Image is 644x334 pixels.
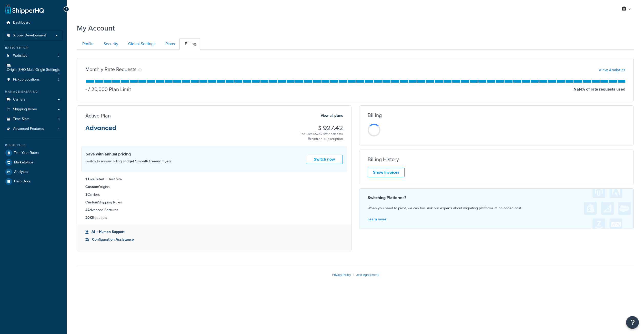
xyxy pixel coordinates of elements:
strong: 8 [85,192,87,197]
a: View Analytics [599,67,625,73]
strong: 20K [85,215,92,220]
li: Websites [4,51,63,61]
a: Profile [77,38,98,50]
p: NaN % of rate requests used [573,86,625,93]
p: Braintree subscription [301,136,343,142]
p: Switch to annual billing and each year! [86,158,172,165]
a: Dashboard [4,18,63,27]
span: Pickup Locations [13,77,40,82]
li: Pickup Locations [4,75,63,84]
a: Security [98,38,122,50]
span: 0 [58,117,59,121]
strong: Custom [85,200,98,205]
a: Test Your Rates [4,148,63,158]
span: Help Docs [14,179,31,184]
a: Learn more [368,217,386,222]
span: Scope: Development [13,33,46,38]
h3: Billing [368,112,382,118]
a: Switch now [306,155,343,164]
span: 4 [58,127,59,131]
li: Time Slots [4,114,63,124]
h3: $ 927.42 [301,125,343,131]
h1: My Account [77,23,115,33]
span: Test Your Rates [14,151,39,155]
li: Advanced Features [85,207,343,213]
a: Privacy Policy [332,272,351,277]
a: Billing [179,38,200,50]
div: Includes $57.42 state sales tax [301,131,343,136]
a: Time Slots 0 [4,114,63,124]
a: Websites 2 [4,51,63,61]
h4: Save with annual pricing [86,151,172,157]
a: Origin (SHQ Multi Origin Setting)s 1 [4,61,63,75]
span: | [353,272,354,277]
span: Advanced Features [13,127,44,131]
a: Shipping Rules [4,105,63,114]
li: Carriers [85,192,343,198]
button: Open Resource Center [626,316,639,329]
h3: Billing History [368,156,399,162]
strong: get 1 month free [129,159,156,164]
a: Pickup Locations 2 [4,75,63,84]
span: 2 [58,54,59,58]
strong: 4 [85,207,87,213]
span: Dashboard [13,21,31,25]
li: AI + Human Support [85,229,343,235]
p: When you need to pivot, we can too. Ask our experts about migrating platforms at no added cost. [368,205,625,212]
span: Time Slots [13,117,29,121]
strong: 1 Live Site [85,176,102,182]
span: Analytics [14,170,28,174]
div: Basic Setup [4,46,63,50]
a: Carriers [4,95,63,104]
h3: Monthly Rate Requests [85,66,136,72]
div: Resources [4,143,63,147]
span: Origin (SHQ Multi Origin Setting)s [7,68,60,72]
span: / [88,85,90,93]
a: Plans [160,38,179,50]
a: Show Invoices [368,168,405,177]
p: - [85,86,87,93]
a: Global Settings [123,38,159,50]
a: Analytics [4,167,63,176]
span: 2 [58,77,59,82]
p: 20,000 Plan Limit [87,86,131,93]
strong: Custom [85,184,98,190]
a: ShipperHQ Home [5,4,44,14]
li: & 3 Test Site [85,176,343,182]
h3: Advanced [85,125,116,135]
span: Carriers [13,97,26,102]
h4: Switching Platforms? [368,195,625,201]
li: Requests [85,215,343,221]
h3: Active Plan [85,113,111,119]
li: Origins [85,184,343,190]
span: Shipping Rules [13,107,37,112]
a: Help Docs [4,177,63,186]
li: Configuration Assistance [85,237,343,242]
a: View all plans [321,112,343,119]
a: User Agreement [356,272,379,277]
li: Shipping Rules [85,200,343,205]
div: Manage Shipping [4,90,63,94]
li: Advanced Features [4,124,63,134]
li: Origins [4,61,63,75]
a: Marketplace [4,158,63,167]
a: Advanced Features 4 [4,124,63,134]
span: 1 [58,72,59,76]
span: Marketplace [14,160,33,165]
span: Websites [13,54,27,58]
